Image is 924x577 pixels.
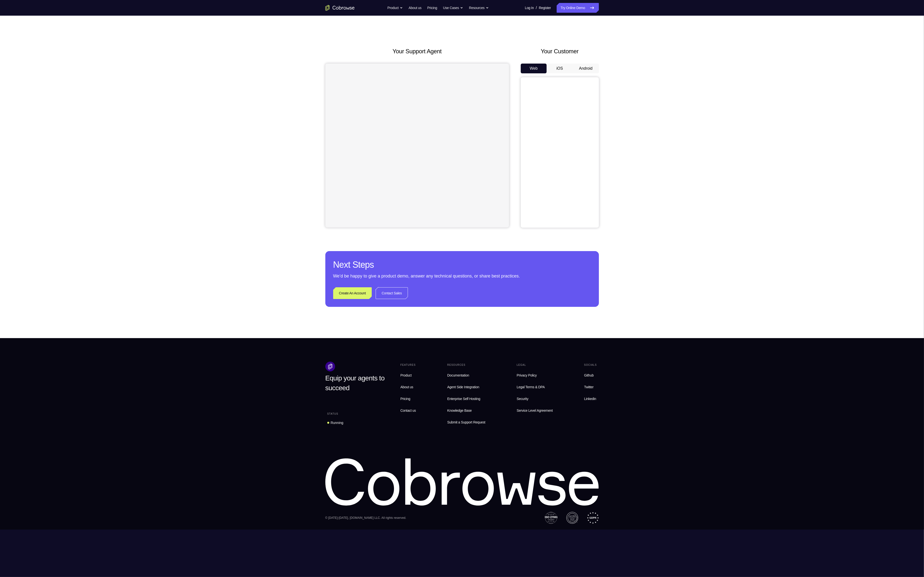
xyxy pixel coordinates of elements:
[582,394,599,404] a: Linkedin
[525,3,534,13] a: Log In
[445,406,487,415] a: Knowledge Base
[582,382,599,392] a: Twitter
[400,409,416,412] span: Contact us
[515,406,555,415] a: Service Level Agreement
[545,512,557,524] img: ISO
[515,370,555,380] a: Privacy Policy
[447,419,485,425] span: Submit a Support Request
[400,373,412,377] span: Product
[447,373,469,377] span: Documentation
[557,3,599,13] a: Try Online Demo
[445,394,487,404] a: Enterprise Self Hosting
[517,385,545,389] span: Legal Terms & DPA
[409,3,421,13] a: About us
[325,64,509,227] iframe: Agent
[515,382,555,392] a: Legal Terms & DPA
[398,370,418,380] a: Product
[325,47,509,56] h2: Your Support Agent
[515,394,555,404] a: Security
[445,362,487,368] div: Resources
[584,373,594,377] span: Github
[573,64,599,73] button: Android
[447,409,472,412] span: Knowledge Base
[469,3,489,13] button: Resources
[445,370,487,380] a: Documentation
[447,396,485,402] span: Enterprise Self Hosting
[400,397,410,401] span: Pricing
[325,418,345,427] a: Running
[427,3,437,13] a: Pricing
[333,273,591,279] p: We’d be happy to give a product demo, answer any technical questions, or share best practices.
[376,287,408,299] a: Contact Sales
[325,515,406,520] div: © [DATE]-[DATE], [DOMAIN_NAME] LLC. All rights reserved.
[445,417,487,427] a: Submit a Support Request
[536,5,537,11] span: /
[587,512,599,524] img: GDPR
[445,382,487,392] a: Agent Side Integration
[584,397,596,401] span: Linkedin
[515,362,555,368] div: Legal
[398,394,418,404] a: Pricing
[400,385,413,389] span: About us
[547,64,573,73] button: iOS
[521,47,599,56] h2: Your Customer
[521,64,547,73] button: Web
[443,3,463,13] button: Use Cases
[398,406,418,415] a: Contact us
[325,374,385,392] span: Equip your agents to succeed
[447,384,485,390] span: Agent Side Integration
[398,362,418,368] div: Features
[398,382,418,392] a: About us
[331,420,343,425] div: Running
[566,512,578,524] img: AICPA SOC
[517,373,537,377] span: Privacy Policy
[387,3,403,13] button: Product
[325,5,355,11] a: Go to the home page
[582,370,599,380] a: Github
[517,408,553,413] span: Service Level Agreement
[582,362,599,368] div: Socials
[517,397,528,401] span: Security
[333,287,372,299] a: Create An Account
[584,385,594,389] span: Twitter
[325,411,340,417] div: Status
[333,259,591,271] h2: Next Steps
[539,3,551,13] a: Register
